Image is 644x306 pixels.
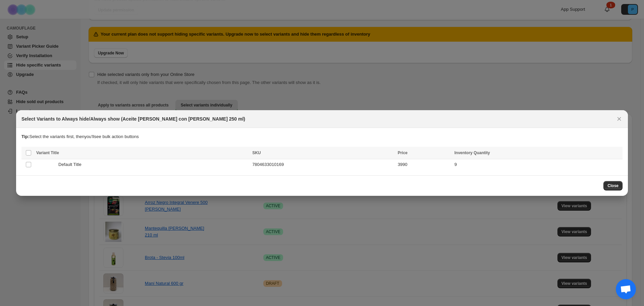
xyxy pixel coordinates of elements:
[452,159,623,170] td: 9
[252,150,261,155] span: SKU
[21,134,30,139] strong: Tip:
[396,159,452,170] td: 3990
[454,150,490,155] span: Inventory Quantity
[21,116,245,122] h2: Select Variants to Always hide/Always show (Aceite [PERSON_NAME] con [PERSON_NAME] 250 ml)
[607,183,619,188] span: Close
[603,181,623,190] button: Close
[398,150,408,155] span: Price
[614,114,624,124] button: Close
[21,133,623,140] p: Select the variants first, then you'll see bulk action buttons
[616,279,636,299] a: Chat abierto
[250,159,396,170] td: 7804633010169
[36,150,59,155] span: Variant Title
[58,161,85,168] span: Default Title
